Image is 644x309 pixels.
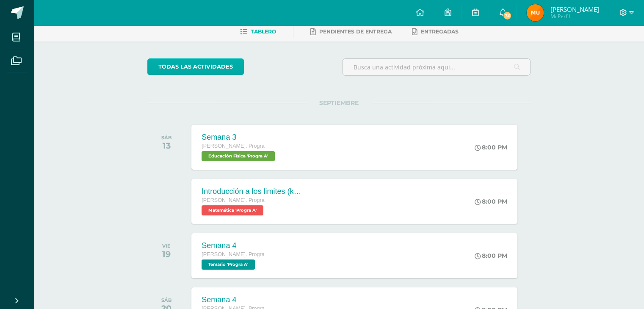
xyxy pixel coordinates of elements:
a: Pendientes de entrega [310,25,392,39]
div: 8:00 PM [475,143,507,151]
span: SEPTIEMBRE [306,99,372,107]
span: Matemática 'Progra A' [202,205,263,215]
div: 8:00 PM [475,252,507,259]
div: VIE [162,243,171,249]
span: [PERSON_NAME]. Progra [202,251,264,257]
span: 36 [503,11,512,20]
a: todas las Actividades [147,58,244,75]
div: Semana 4 [202,295,277,304]
span: Mi Perfil [550,13,599,20]
div: 13 [161,141,172,151]
img: 15f011e8d190402ab5ed84e73936d331.png [527,4,544,21]
span: Tablero [251,28,276,35]
span: [PERSON_NAME]. Progra [202,197,264,203]
a: Entregadas [412,25,459,39]
span: Educación Física 'Progra A' [202,151,275,161]
div: 19 [162,249,171,259]
div: Semana 4 [202,241,264,250]
span: [PERSON_NAME]. Progra [202,143,264,149]
div: Semana 3 [202,133,277,142]
input: Busca una actividad próxima aquí... [343,59,530,75]
a: Tablero [240,25,276,39]
span: Temario 'Progra A' [202,259,255,270]
div: SÁB [161,135,172,141]
div: SÁB [161,297,172,303]
div: Introducción a los limites (khan) [202,187,303,196]
div: 8:00 PM [475,198,507,205]
span: Pendientes de entrega [319,28,392,35]
span: Entregadas [421,28,459,35]
span: [PERSON_NAME] [550,5,599,14]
